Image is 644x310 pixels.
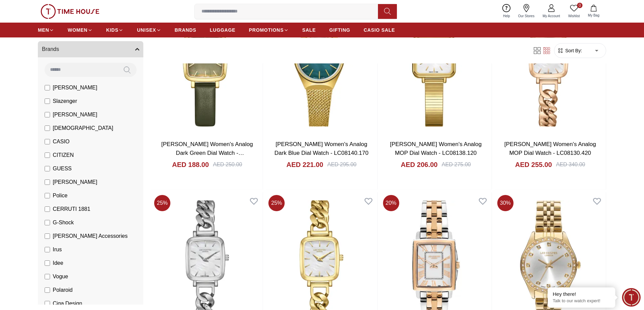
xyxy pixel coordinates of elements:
[249,24,289,36] a: PROMOTIONS
[53,84,97,92] span: [PERSON_NAME]
[327,161,356,169] div: AED 295.00
[553,291,610,298] div: Hey there!
[622,288,641,307] div: Chat Widget
[45,301,50,306] input: Ciga Design
[53,286,73,294] span: Polaroid
[154,195,170,211] span: 25 %
[514,3,539,20] a: Our Stores
[499,3,514,20] a: Help
[497,195,514,211] span: 30 %
[53,111,97,119] span: [PERSON_NAME]
[53,151,74,159] span: CITIZEN
[556,161,585,169] div: AED 340.00
[41,4,99,19] img: ...
[45,166,50,171] input: GUESS
[302,24,316,36] a: SALE
[401,160,438,169] h4: AED 206.00
[53,138,70,146] span: CASIO
[42,45,59,53] span: Brands
[53,178,97,186] span: [PERSON_NAME]
[53,219,74,227] span: G-Shock
[45,287,50,293] input: Polaroid
[45,125,50,131] input: [DEMOGRAPHIC_DATA]
[553,298,610,304] p: Talk to our watch expert!
[577,3,582,8] span: 0
[137,27,156,33] span: UNISEX
[275,141,368,156] a: [PERSON_NAME] Women's Analog Dark Blue Dial Watch - LC08140.170
[68,24,93,36] a: WOMEN
[175,24,196,36] a: BRANDS
[45,193,50,198] input: Police
[53,259,63,267] span: Idee
[564,47,582,54] span: Sort By:
[137,24,161,36] a: UNISEX
[175,27,196,33] span: BRANDS
[38,41,143,57] button: Brands
[329,24,350,36] a: GIFTING
[161,141,253,165] a: [PERSON_NAME] Women's Analog Dark Green Dial Watch - LC08151.175
[286,160,323,169] h4: AED 221.00
[390,141,481,156] a: [PERSON_NAME] Women's Analog MOP Dial Watch - LC08138.120
[302,27,316,33] span: SALE
[53,300,82,308] span: Ciga Design
[53,273,68,281] span: Vogue
[172,160,209,169] h4: AED 188.00
[45,98,50,104] input: Slazenger
[504,141,596,156] a: [PERSON_NAME] Women's Analog MOP Dial Watch - LC08130.420
[45,220,50,225] input: G-Shock
[364,24,395,36] a: CASIO SALE
[566,13,582,19] span: Wishlist
[38,24,54,36] a: MEN
[364,27,395,33] span: CASIO SALE
[500,13,513,19] span: Help
[45,260,50,266] input: Idee
[210,27,236,33] span: LUGGAGE
[213,161,242,169] div: AED 250.00
[45,139,50,144] input: CASIO
[584,3,603,19] button: My Bag
[45,206,50,212] input: CERRUTI 1881
[53,124,113,132] span: [DEMOGRAPHIC_DATA]
[45,274,50,279] input: Vogue
[329,27,350,33] span: GIFTING
[585,13,602,18] span: My Bag
[383,195,399,211] span: 20 %
[557,47,582,54] button: Sort By:
[45,152,50,158] input: CITIZEN
[515,160,552,169] h4: AED 255.00
[45,112,50,117] input: [PERSON_NAME]
[210,24,236,36] a: LUGGAGE
[53,165,72,173] span: GUESS
[53,246,62,254] span: Irus
[38,27,49,33] span: MEN
[53,97,77,105] span: Slazenger
[540,13,563,19] span: My Account
[106,24,123,36] a: KIDS
[53,192,68,200] span: Police
[68,27,88,33] span: WOMEN
[45,179,50,185] input: [PERSON_NAME]
[268,195,285,211] span: 25 %
[45,247,50,252] input: Irus
[442,161,471,169] div: AED 275.00
[564,3,584,20] a: 0Wishlist
[106,27,118,33] span: KIDS
[45,85,50,90] input: [PERSON_NAME]
[45,233,50,239] input: [PERSON_NAME] Accessories
[53,232,127,240] span: [PERSON_NAME] Accessories
[53,205,90,213] span: CERRUTI 1881
[516,13,537,19] span: Our Stores
[249,27,284,33] span: PROMOTIONS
